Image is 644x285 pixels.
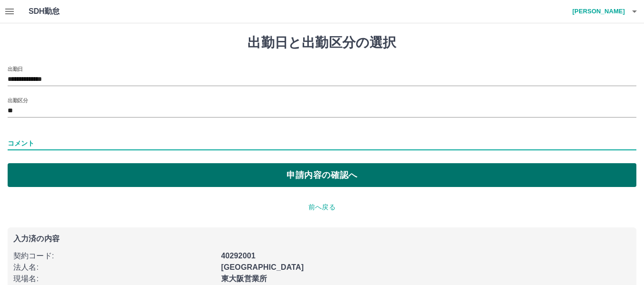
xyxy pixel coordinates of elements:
h1: 出勤日と出勤区分の選択 [8,35,636,51]
label: 出勤日 [8,65,23,72]
p: 前へ戻る [8,202,636,212]
b: 40292001 [221,252,256,260]
p: 現場名 : [13,273,215,285]
label: 出勤区分 [8,97,28,104]
b: 東大阪営業所 [221,275,267,283]
b: [GEOGRAPHIC_DATA] [221,263,304,271]
button: 申請内容の確認へ [8,163,636,187]
p: 法人名 : [13,262,215,273]
p: 契約コード : [13,250,215,262]
p: 入力済の内容 [13,235,631,243]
